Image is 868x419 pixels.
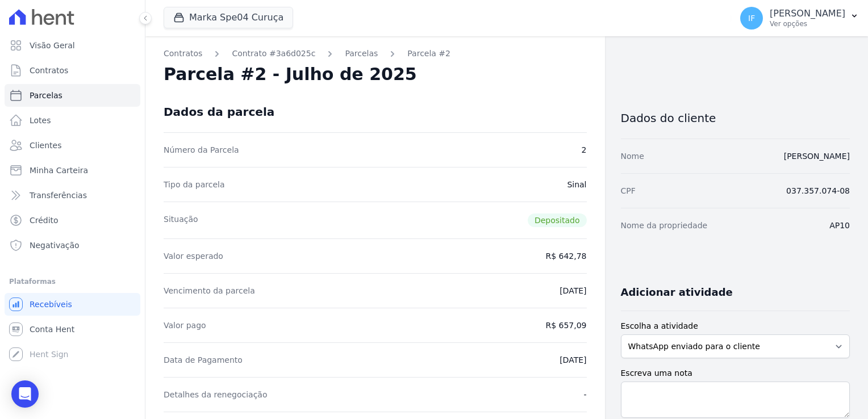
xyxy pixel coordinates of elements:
button: IF [PERSON_NAME] Ver opções [731,2,868,34]
dt: Detalhes da renegociação [164,389,268,400]
dd: R$ 657,09 [545,320,586,331]
a: Transferências [5,184,140,207]
dt: Situação [164,213,198,227]
label: Escolha a atividade [621,320,850,332]
dt: Data de Pagamento [164,354,243,366]
a: Negativação [5,234,140,257]
a: Minha Carteira [5,159,140,182]
h3: Adicionar atividade [621,286,733,299]
dd: Sinal [567,179,586,190]
dt: Valor esperado [164,250,223,262]
a: Clientes [5,134,140,157]
h2: Parcela #2 - Julho de 2025 [164,64,417,85]
dt: Vencimento da parcela [164,285,255,296]
dd: [DATE] [560,354,586,366]
dt: CPF [621,185,636,196]
p: Ver opções [770,19,845,28]
span: IF [748,14,755,22]
dd: - [583,389,586,400]
a: Contratos [5,59,140,82]
a: Visão Geral [5,34,140,57]
dt: Nome [621,150,644,162]
span: Lotes [30,115,51,126]
span: Depositado [528,213,587,227]
label: Escreva uma nota [621,367,850,379]
dd: R$ 642,78 [545,250,586,262]
span: Recebíveis [30,299,72,310]
a: Lotes [5,109,140,132]
a: Recebíveis [5,293,140,316]
span: Visão Geral [30,40,75,51]
div: Open Intercom Messenger [11,380,39,408]
dd: 037.357.074-08 [786,185,850,196]
dt: Tipo da parcela [164,179,225,190]
div: Dados da parcela [164,105,274,119]
nav: Breadcrumb [164,48,587,60]
a: [PERSON_NAME] [784,152,850,161]
span: Conta Hent [30,324,74,335]
span: Minha Carteira [30,165,88,176]
a: Parcelas [345,48,378,60]
a: Conta Hent [5,318,140,341]
a: Parcela #2 [407,48,450,60]
span: Negativação [30,240,80,251]
dt: Valor pago [164,320,206,331]
dt: Número da Parcela [164,144,239,156]
a: Contratos [164,48,202,60]
span: Clientes [30,140,61,151]
dd: AP10 [829,220,850,231]
dt: Nome da propriedade [621,220,708,231]
p: [PERSON_NAME] [770,8,845,19]
h3: Dados do cliente [621,111,850,125]
dd: [DATE] [560,285,586,296]
button: Marka Spe04 Curuça [164,7,293,28]
span: Contratos [30,65,68,76]
a: Parcelas [5,84,140,107]
a: Contrato #3a6d025c [232,48,315,60]
dd: 2 [582,144,587,156]
span: Parcelas [30,90,62,101]
span: Crédito [30,215,59,226]
span: Transferências [30,190,87,201]
div: Plataformas [9,275,136,288]
a: Crédito [5,209,140,232]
